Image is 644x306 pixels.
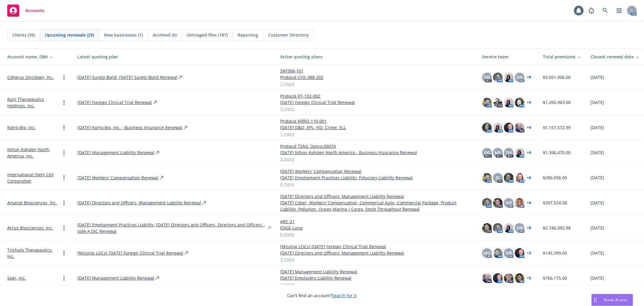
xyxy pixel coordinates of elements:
[187,32,228,38] span: Untriaged files (187)
[493,98,503,107] img: photo
[280,131,473,137] a: 1 more
[77,99,152,106] a: [DATE] Foreign Clinical Trial Renewal
[493,273,503,283] img: photo
[7,171,60,184] a: International Stem Cell Corporation
[527,251,531,255] a: + 3
[504,273,514,283] img: photo
[482,273,492,283] img: photo
[484,149,490,156] span: DG
[515,173,524,183] img: photo
[543,275,567,281] span: $766,175.00
[60,74,68,81] a: Open options
[591,99,604,106] span: [DATE]
[60,199,68,207] a: Open options
[77,149,154,156] a: [DATE] Management Liability Renewal
[280,256,473,262] a: 3 more
[591,54,639,60] div: Closest renewal date
[543,149,571,156] span: $1,396,470.00
[60,149,68,156] a: Open options
[60,275,68,282] a: Open options
[591,74,604,80] span: [DATE]
[591,275,604,281] span: [DATE]
[504,73,514,82] img: photo
[543,54,581,60] div: Total premiums
[12,32,35,38] span: Clients (35)
[543,225,571,231] span: $2,746,092.98
[287,292,357,299] span: Can't find an account?
[591,200,604,206] span: [DATE]
[591,149,604,156] span: [DATE]
[280,218,473,225] a: ARC-21
[591,294,633,306] button: Nova Assist
[60,99,68,106] a: Open options
[7,96,60,109] a: Rani Therapeutics Holdings, Inc.
[604,297,628,302] span: Nova Assist
[280,168,473,174] a: [DATE] Workers' Compensation Renewal
[280,243,473,250] a: [Missing LOCs] [DATE] Foreign Clinical Trial Renewal
[585,5,598,17] a: Report a Bug
[7,54,68,60] div: Account name, DBA
[77,250,183,256] a: [Missing LOCs] [DATE] Foreign Clinical Trial Renewal
[280,156,473,162] a: 2 more
[77,200,201,206] a: [DATE] Directors and Officers, Management Liability Renewal
[77,174,159,181] a: [DATE] Workers' Compensation Renewal
[484,74,490,80] span: TM
[527,276,531,280] a: + 5
[280,124,473,131] a: [DATE] D&O, EPL, FID, Crime, ELL
[482,98,492,107] img: photo
[527,151,531,155] a: + 4
[7,275,26,281] a: Seer, Inc.
[332,293,357,298] a: Search for it
[505,149,512,156] span: TM
[591,250,604,256] span: [DATE]
[25,8,44,13] span: Accounts
[493,248,503,258] img: photo
[599,5,611,17] a: Search
[543,250,567,256] span: $145,399.00
[517,225,523,231] span: HB
[543,99,571,106] span: $1,260,963.00
[482,173,492,183] img: photo
[280,74,473,80] a: Protocol CHS-388-202
[280,149,473,156] a: [DATE] Nihon Kohden North America - Business Insurance Renewal
[45,32,94,38] span: Upcoming renewals (29)
[515,248,524,258] img: photo
[493,198,503,208] img: photo
[613,5,625,17] a: Switch app
[268,32,309,38] span: Customer Directory
[104,32,143,38] span: New businesses (1)
[506,250,512,256] span: NB
[60,174,68,181] a: Open options
[515,273,524,283] img: photo
[515,148,524,158] img: photo
[280,93,473,99] a: Protocol RT-102-002
[280,80,473,87] a: 7 more
[280,193,473,200] a: [DATE] Directors and Officers, Management Liability Renewal
[504,98,514,107] img: photo
[517,74,523,80] span: HB
[591,124,604,131] span: [DATE]
[280,143,473,149] a: Protocol 72AG_Ogino-00074
[527,76,531,79] a: + 9
[504,123,514,132] img: photo
[482,123,492,132] img: photo
[280,118,473,124] a: Protocol KRRO-110-001
[280,281,473,288] a: 2 more
[515,123,524,132] img: photo
[280,200,473,212] a: [DATE] Cyber, Workers' Compensation, Commercial Auto, Commercial Package, Product Liability, Poll...
[7,225,53,231] a: Arcus Biosciences, Inc.
[280,269,473,275] a: [DATE] Management Liability Renewal
[543,174,567,181] span: $286,058.00
[591,174,604,181] span: [DATE]
[77,275,154,281] a: [DATE] Management Liability Renewal
[504,223,514,233] img: photo
[527,226,531,230] a: + 8
[238,32,258,38] span: Reporting
[153,32,177,38] span: Archived (0)
[280,99,473,106] a: [DATE] Foreign Clinical Trial Renewal
[493,73,503,82] img: photo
